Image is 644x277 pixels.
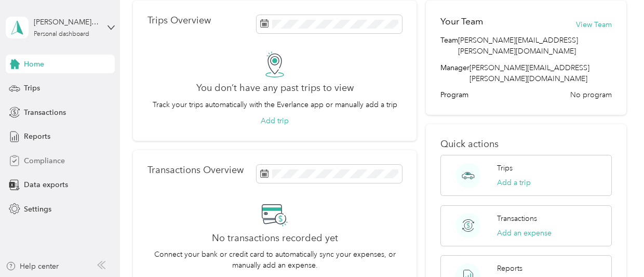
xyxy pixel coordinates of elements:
span: Team [440,35,458,57]
p: Trips [497,163,513,174]
span: Compliance [24,155,65,166]
div: [PERSON_NAME] [PERSON_NAME]. [PERSON_NAME] [34,17,99,28]
span: Manager [440,62,469,84]
span: No program [570,89,612,100]
span: Home [24,59,44,70]
p: Reports [497,263,522,274]
button: Help center [6,261,59,272]
p: Transactions [497,213,537,224]
span: Trips [24,83,40,94]
span: [PERSON_NAME][EMAIL_ADDRESS][PERSON_NAME][DOMAIN_NAME] [458,35,612,57]
button: Add trip [261,115,289,126]
iframe: Everlance-gr Chat Button Frame [586,219,644,277]
span: Program [440,89,468,100]
span: Settings [24,204,51,215]
h2: Your Team [440,15,483,28]
p: Track your trips automatically with the Everlance app or manually add a trip [153,99,397,110]
span: Data exports [24,179,68,190]
span: [PERSON_NAME][EMAIL_ADDRESS][PERSON_NAME][DOMAIN_NAME] [469,63,589,83]
p: Trips Overview [147,15,211,26]
h2: You don’t have any past trips to view [196,83,354,94]
div: Personal dashboard [34,31,89,37]
p: Connect your bank or credit card to automatically sync your expenses, or manually add an expense. [147,249,403,271]
p: Quick actions [440,139,612,150]
p: Transactions Overview [147,165,244,176]
button: Add a trip [497,177,531,188]
span: Reports [24,131,50,142]
button: View Team [576,19,612,30]
button: Add an expense [497,228,552,239]
h2: No transactions recorded yet [212,233,338,244]
span: Transactions [24,107,66,118]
